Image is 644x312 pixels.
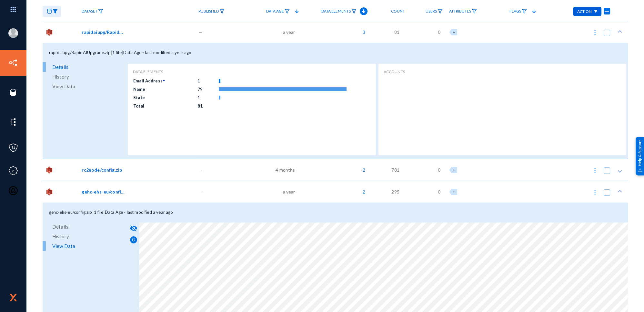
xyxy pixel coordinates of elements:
[52,62,68,72] span: Details
[122,50,123,55] span: |
[198,188,202,195] span: —
[426,9,437,14] span: Users
[49,210,92,215] span: gehc-ehs-eu/config.zip
[321,9,351,14] span: Data Elements
[8,28,18,38] img: blank-profile-picture.png
[103,210,105,215] span: |
[263,6,293,17] a: Data Age
[195,6,228,17] a: Published
[8,186,18,195] img: icon-oauth.svg
[394,29,399,35] span: 81
[133,102,197,109] td: Total
[198,9,219,14] span: Published
[266,9,284,14] span: Data Age
[197,102,218,110] td: 81
[359,29,365,35] span: 3
[384,69,621,75] div: accounts
[472,9,477,14] img: icon-filter.svg
[198,29,202,35] span: —
[438,29,440,35] span: 0
[46,166,53,174] img: s3.png
[133,69,370,75] div: Data Elements
[359,188,365,195] span: 2
[8,117,18,127] img: icon-elements.svg
[133,77,197,84] td: Email Address
[130,236,137,243] img: refresh-button.svg
[130,224,137,232] mat-icon: visibility_off
[82,166,122,173] span: rc2node/config.zip
[276,166,295,173] span: 4 months
[391,9,405,14] span: Count
[197,77,218,85] td: 1
[438,166,440,173] span: 0
[133,93,197,101] td: State
[82,9,97,14] span: Dataset
[446,6,480,17] a: Attributes
[351,9,357,14] img: icon-filter.svg
[283,29,295,35] span: a year
[422,6,446,17] a: Users
[577,9,592,14] span: Action
[92,210,94,215] span: |
[638,168,642,172] img: help_support.svg
[43,72,126,81] a: History
[453,30,455,34] span: +
[449,9,471,14] span: Attributes
[43,232,126,241] a: History
[198,166,202,173] span: —
[219,9,225,14] img: icon-filter.svg
[283,188,295,195] span: a year
[391,166,399,173] span: 701
[52,222,68,232] span: Details
[8,166,18,175] img: icon-compliance.svg
[453,168,455,172] span: +
[8,143,18,153] img: icon-policies.svg
[43,62,126,72] a: Details
[197,85,218,93] td: 79
[318,6,360,17] a: Data Elements
[82,188,125,195] span: gehc-ehs-eu/config.zip
[43,241,126,251] a: View Data
[52,72,69,81] span: History
[509,9,521,14] span: Flags
[46,29,53,36] img: s3.png
[49,50,111,55] span: rapidaiupg/RapidAIUpgrade.zip
[438,9,443,14] img: icon-filter.svg
[285,9,290,14] img: icon-filter.svg
[82,29,125,35] span: rapidaiupg/RapidAIUpgrade.zip
[46,188,53,195] img: s3.png
[112,50,122,55] span: 1 file
[52,232,69,241] span: History
[391,188,399,195] span: 295
[359,166,365,173] span: 2
[592,167,598,174] img: icon-more.svg
[453,190,455,194] span: +
[78,6,106,17] a: Dataset
[8,58,18,68] img: icon-inventory.svg
[123,50,192,55] span: Data Age - last modified a year ago
[43,222,126,232] a: Details
[133,85,197,93] td: Name
[594,10,597,13] img: down-arrow-white.svg
[111,50,112,55] span: |
[592,189,598,195] img: icon-more.svg
[8,88,18,97] img: icon-sources.svg
[522,9,527,14] img: icon-filter.svg
[636,137,644,175] div: Help & Support
[592,29,598,36] img: icon-more.svg
[105,210,173,215] span: Data Age - last modified a year ago
[506,6,530,17] a: Flags
[94,210,103,215] span: 1 file
[43,81,126,91] a: View Data
[438,188,440,195] span: 0
[53,9,58,14] img: icon-filter-filled.svg
[52,241,75,251] span: View Data
[197,93,218,102] td: 1
[98,9,103,14] img: icon-filter.svg
[4,3,23,16] img: app launcher
[52,81,75,91] span: View Data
